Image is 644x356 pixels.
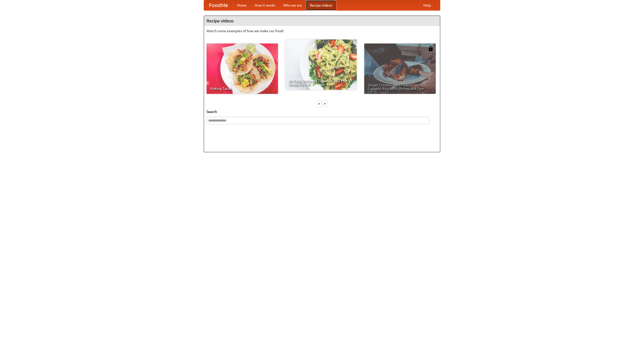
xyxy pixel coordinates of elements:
a: Home [233,0,251,10]
span: Making Tacos [210,87,274,90]
div: » [323,100,327,107]
a: Making Tacos [207,44,278,94]
p: Watch some examples of how we make our food! [207,28,437,33]
a: Who we are [279,0,306,10]
a: Help [419,0,435,10]
a: Recipe videos [306,0,336,10]
a: FoodMe [204,0,233,10]
div: « [317,100,321,107]
a: How it works [251,0,279,10]
a: An Easy, Summery Tomato Pasta That's Ready for Fall [285,39,357,90]
h5: Search [207,109,437,114]
h4: Recipe videos [204,16,440,26]
span: An Easy, Summery Tomato Pasta That's Ready for Fall [289,79,353,86]
img: 483408.png [428,46,433,51]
